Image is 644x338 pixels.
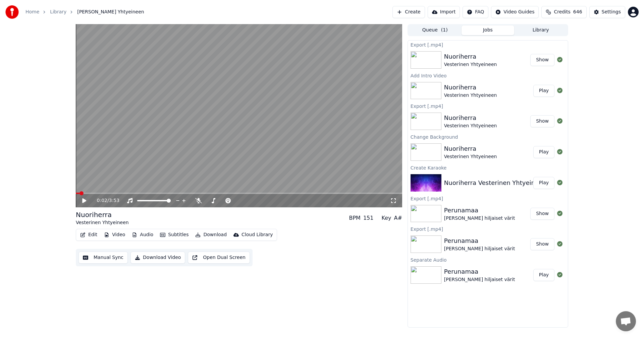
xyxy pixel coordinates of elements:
button: Queue [409,25,462,35]
button: FAQ [463,6,488,18]
a: Library [50,9,66,15]
button: Create [392,6,425,18]
button: Play [533,177,554,189]
span: 0:02 [97,197,107,204]
nav: breadcrumb [25,9,144,15]
div: Create Karaoke [408,163,568,172]
span: 3:53 [109,197,119,204]
div: Avoin keskustelu [616,311,636,331]
div: Cloud Library [241,231,273,238]
button: Credits646 [541,6,586,18]
button: Edit [77,230,100,240]
div: [PERSON_NAME] hiljaiset värit [444,246,515,252]
button: Show [530,238,554,250]
div: Nuoriherra [444,83,497,92]
div: Vesterinen Yhtyeineen [76,219,129,226]
button: Download Video [130,252,185,264]
button: Play [533,85,554,97]
div: Vesterinen Yhtyeineen [444,61,497,68]
div: Separate Audio [408,256,568,264]
div: Export [.mp4] [408,225,568,233]
button: Jobs [462,25,515,35]
button: Open Dual Screen [188,252,250,264]
div: Export [.mp4] [408,41,568,49]
button: Video Guides [491,6,539,18]
div: Nuoriherra [76,210,129,219]
a: Home [25,9,39,15]
div: Key [381,214,391,222]
div: Perunamaa [444,206,515,215]
div: Settings [602,9,621,15]
div: Export [.mp4] [408,102,568,110]
button: Play [533,269,554,281]
div: Vesterinen Yhtyeineen [444,123,497,129]
div: Add Intro Video [408,71,568,79]
button: Manual Sync [78,252,128,264]
div: Perunamaa [444,267,515,276]
button: Show [530,208,554,220]
div: Nuoriherra [444,144,497,153]
button: Download [193,230,229,240]
button: Show [530,115,554,127]
button: Play [533,146,554,158]
button: Video [101,230,128,240]
div: Vesterinen Yhtyeineen [444,153,497,160]
span: [PERSON_NAME] Yhtyeineen [77,9,144,15]
button: Library [514,25,567,35]
span: 646 [573,9,582,15]
div: A# [394,214,402,222]
div: Nuoriherra [444,52,497,61]
span: ( 1 ) [441,27,448,33]
div: 151 [363,214,374,222]
div: Nuoriherra Vesterinen Yhtyeineen [444,178,546,188]
div: [PERSON_NAME] hiljaiset värit [444,276,515,283]
div: Vesterinen Yhtyeineen [444,92,497,99]
button: Show [530,54,554,66]
div: Nuoriherra [444,113,497,123]
button: Audio [129,230,156,240]
button: Import [428,6,460,18]
div: BPM [349,214,360,222]
button: Settings [589,6,625,18]
div: Export [.mp4] [408,194,568,202]
div: [PERSON_NAME] hiljaiset värit [444,215,515,222]
div: Change Background [408,133,568,141]
div: Perunamaa [444,236,515,246]
button: Subtitles [157,230,191,240]
span: Credits [554,9,570,15]
div: / [97,197,113,204]
img: youka [5,5,19,19]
